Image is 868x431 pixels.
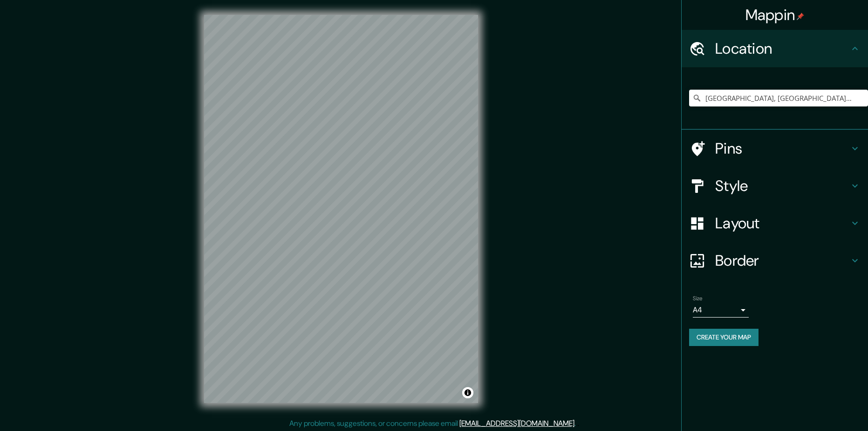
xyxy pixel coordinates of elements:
div: Pins [682,130,868,167]
div: Border [682,242,868,279]
div: . [576,418,577,429]
iframe: Help widget launcher [785,395,858,421]
a: [EMAIL_ADDRESS][DOMAIN_NAME] [459,418,574,428]
input: Pick your city or area [689,90,868,106]
button: Toggle attribution [462,387,473,398]
h4: Pins [715,139,849,158]
h4: Location [715,39,849,58]
button: Create your map [689,329,759,346]
div: A4 [693,303,749,318]
div: Location [682,30,868,67]
h4: Mappin [745,6,805,24]
label: Size [693,295,703,303]
h4: Layout [715,214,849,233]
h4: Style [715,177,849,195]
div: . [577,418,579,429]
h4: Border [715,251,849,270]
canvas: Map [204,15,478,403]
div: Style [682,167,868,205]
img: pin-icon.png [797,13,804,20]
p: Any problems, suggestions, or concerns please email . [289,418,576,429]
div: Layout [682,205,868,242]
